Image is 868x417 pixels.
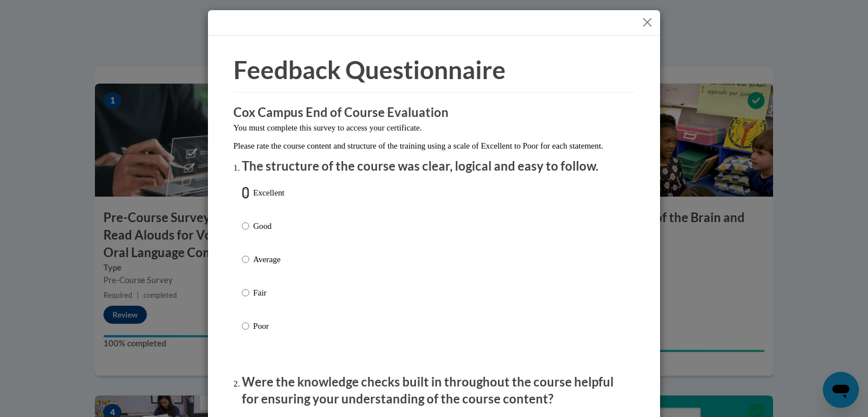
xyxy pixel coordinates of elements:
[242,253,249,266] input: Average
[233,121,635,134] p: You must complete this survey to access your certificate.
[242,286,249,299] input: Fair
[242,186,249,199] input: Excellent
[242,373,626,409] p: Were the knowledge checks built in throughout the course helpful for ensuring your understanding ...
[233,140,635,152] p: Please rate the course content and structure of the training using a scale of Excellent to Poor f...
[242,220,249,232] input: Good
[233,104,635,121] h3: Cox Campus End of Course Evaluation
[253,320,284,332] p: Poor
[253,186,284,199] p: Excellent
[640,15,654,29] button: Close
[242,158,626,175] p: The structure of the course was clear, logical and easy to follow.
[253,253,284,266] p: Average
[242,320,249,332] input: Poor
[233,55,506,84] span: Feedback Questionnaire
[253,286,284,299] p: Fair
[253,220,284,232] p: Good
